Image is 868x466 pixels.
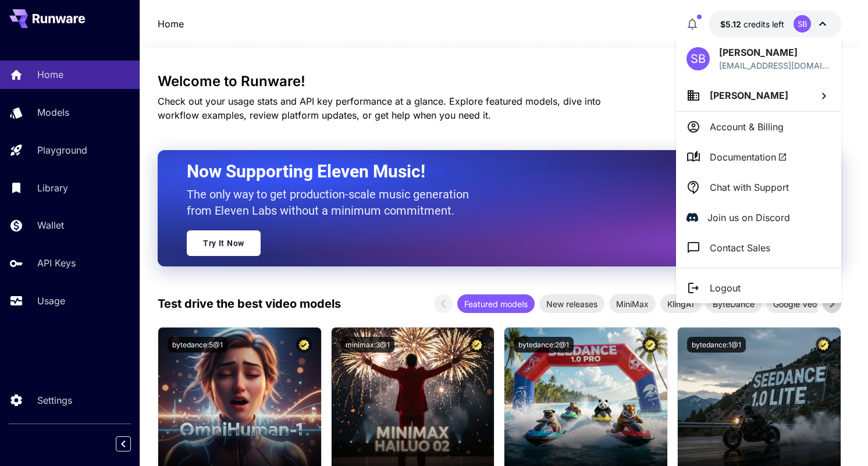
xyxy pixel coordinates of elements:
[719,45,831,59] p: [PERSON_NAME]
[710,150,787,164] span: Documentation
[710,241,770,255] p: Contact Sales
[710,90,788,101] span: [PERSON_NAME]
[719,59,831,72] div: thegoldenshelf@happyhomemakertips.com
[710,120,784,134] p: Account & Billing
[710,281,741,295] p: Logout
[719,59,831,72] p: [EMAIL_ADDRESS][DOMAIN_NAME]
[710,180,789,194] p: Chat with Support
[686,47,710,70] div: SB
[676,80,841,111] button: [PERSON_NAME]
[707,211,790,225] p: Join us on Discord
